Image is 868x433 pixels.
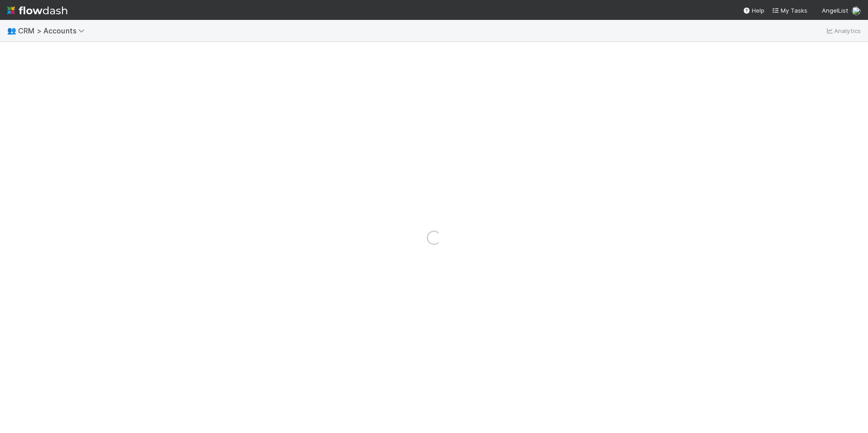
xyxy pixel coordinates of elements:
[822,7,848,14] span: AngelList
[852,6,861,15] img: avatar_a2d05fec-0a57-4266-8476-74cda3464b0e.png
[7,3,67,18] img: logo-inverted-e16ddd16eac7371096b0.svg
[7,27,16,34] span: 👥
[772,6,807,15] a: My Tasks
[825,25,861,36] a: Analytics
[18,26,89,35] span: CRM > Accounts
[743,6,764,15] div: Help
[772,7,807,14] span: My Tasks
